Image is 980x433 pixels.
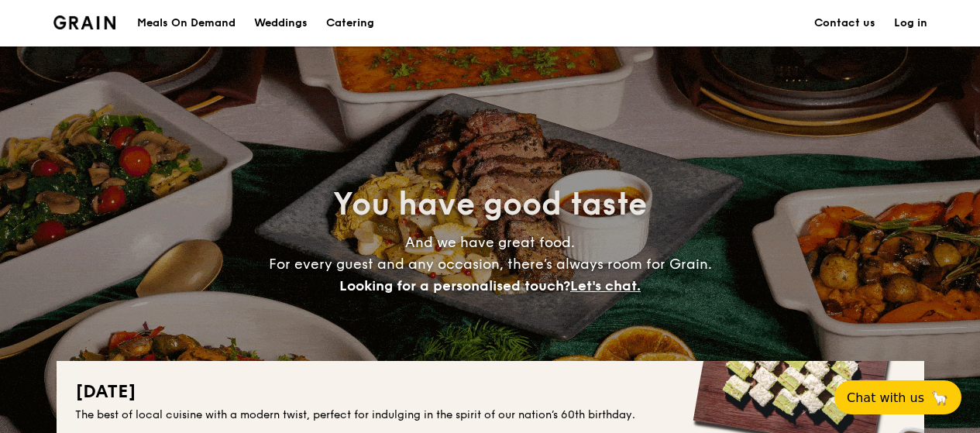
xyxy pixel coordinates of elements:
h2: [DATE] [75,380,906,404]
span: Let's chat. [570,277,641,294]
div: The best of local cuisine with a modern twist, perfect for indulging in the spirit of our nation’... [75,407,906,423]
span: 🦙 [930,389,949,407]
span: You have good taste [333,186,647,223]
img: Grain [53,15,116,29]
span: And we have great food. For every guest and any occasion, there’s always room for Grain. [269,234,712,294]
button: Chat with us🦙 [834,380,961,414]
span: Looking for a personalised touch? [339,277,570,294]
a: Logotype [53,15,116,29]
span: Chat with us [847,390,924,405]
